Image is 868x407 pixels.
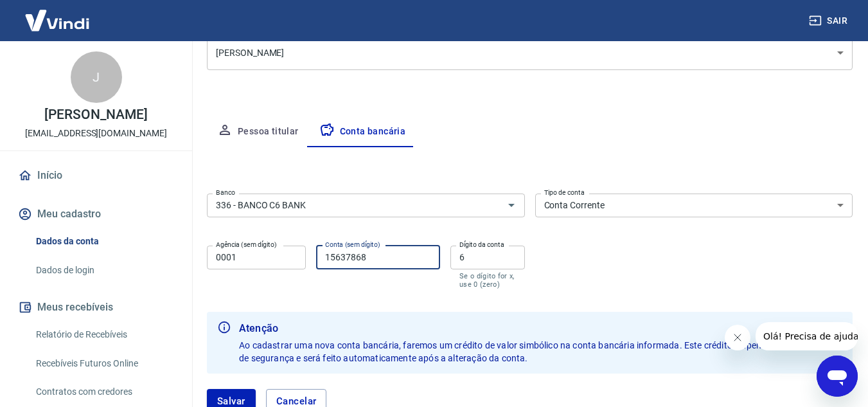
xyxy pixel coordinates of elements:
[15,1,99,40] img: Vindi
[216,188,235,197] label: Banco
[31,228,177,255] a: Dados da conta
[31,321,177,348] a: Relatório de Recebíveis
[25,127,167,140] p: [EMAIL_ADDRESS][DOMAIN_NAME]
[309,116,416,147] button: Conta bancária
[8,9,108,19] span: Olá! Precisa de ajuda?
[239,321,842,336] b: Atenção
[31,257,177,284] a: Dados de login
[725,325,750,350] iframe: Fechar mensagem
[216,240,277,249] label: Agência (sem dígito)
[207,36,853,70] div: [PERSON_NAME]
[31,350,177,377] a: Recebíveis Futuros Online
[806,9,853,33] button: Sair
[31,379,177,405] a: Contratos com credores
[544,188,585,197] label: Tipo de conta
[15,161,177,190] a: Início
[207,116,309,147] button: Pessoa titular
[817,356,858,397] iframe: Botão para abrir a janela de mensagens
[459,240,504,249] label: Dígito da conta
[502,196,520,214] button: Abrir
[239,340,841,363] span: Ao cadastrar uma nova conta bancária, faremos um crédito de valor simbólico na conta bancária inf...
[15,200,177,228] button: Meu cadastro
[325,240,380,249] label: Conta (sem dígito)
[15,293,177,321] button: Meus recebíveis
[44,108,147,122] p: [PERSON_NAME]
[756,322,858,350] iframe: Mensagem da empresa
[71,51,122,103] div: J
[459,272,516,289] p: Se o dígito for x, use 0 (zero)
